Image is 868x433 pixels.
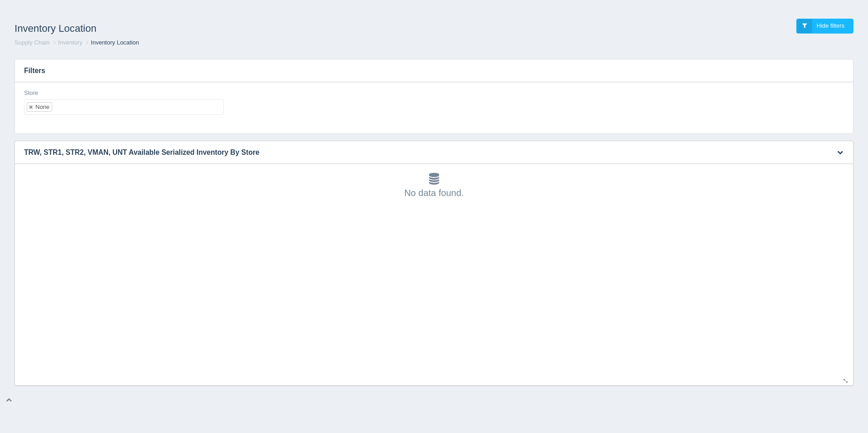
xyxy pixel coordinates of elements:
label: Store [24,89,38,98]
h1: Inventory Location [15,19,434,39]
span: Hide filters [817,22,844,29]
li: Inventory Location [84,39,139,47]
h3: TRW, STR1, STR2, VMAN, UNT Available Serialized Inventory By Store [15,141,825,164]
h3: Filters [15,59,853,82]
a: Hide filters [796,19,853,34]
div: No data found. [24,173,844,199]
a: Supply Chain [15,39,49,46]
a: Inventory [58,39,82,46]
div: None [35,104,49,110]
